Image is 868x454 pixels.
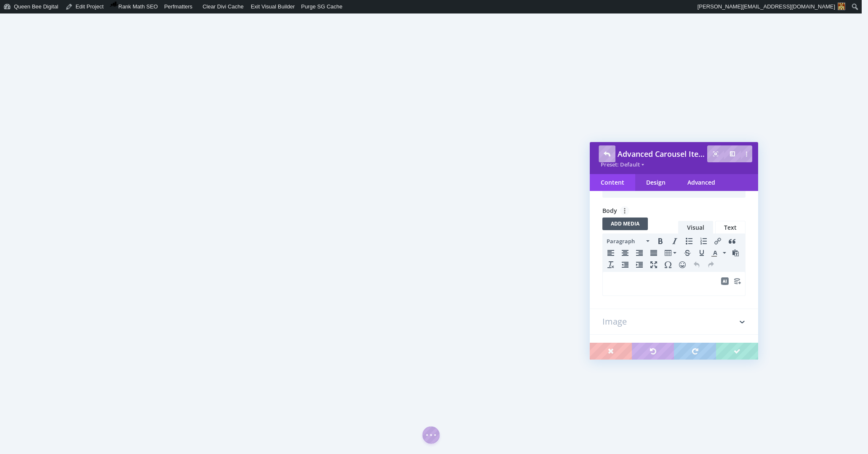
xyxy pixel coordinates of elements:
[695,247,708,259] div: Underline
[681,247,694,259] div: Strikethrough
[604,259,618,271] div: Clear formatting
[604,247,618,259] div: Align left
[676,174,726,191] div: Advanced
[711,235,724,247] div: Insert/edit link
[618,149,707,159] span: Advanced Carousel Item Settings
[704,259,718,271] div: Redo
[682,235,696,247] div: Bullet list
[676,259,689,271] div: Emoticons
[602,207,617,215] span: Body
[709,247,728,259] div: Text color
[602,309,746,334] h3: Image
[618,247,632,259] div: Align center
[647,259,660,271] div: Fullscreen
[635,174,676,191] div: Design
[729,247,742,259] div: Paste as text
[661,247,680,259] div: Table
[725,235,739,247] div: Blockquote
[715,221,746,234] a: Text
[668,235,682,247] div: Italic
[690,259,703,271] div: Undo
[607,237,644,245] span: Paragraph
[633,259,646,271] div: Increase indent
[678,221,713,234] a: Visual
[697,235,710,247] div: Numbered list
[602,218,648,230] button: Add Media
[603,272,745,296] iframe: Rich Text Area. Press ALT-F9 for menu. Press ALT-F10 for toolbar. Press ALT-0 for help
[633,247,646,259] div: Align right
[118,3,158,10] span: Rank Math SEO
[590,174,635,191] div: Content
[618,259,632,271] div: Decrease indent
[601,161,640,168] span: Preset: Default
[647,247,660,259] div: Justify
[654,235,667,247] div: Bold
[602,335,746,360] h3: Button
[661,259,675,271] div: Special character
